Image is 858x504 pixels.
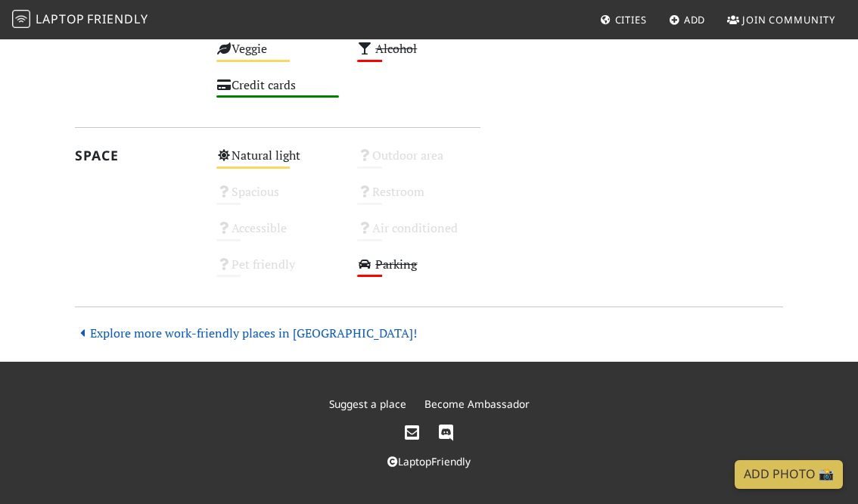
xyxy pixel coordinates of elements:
div: Restroom [348,181,490,217]
span: Laptop [36,11,85,27]
a: Add [663,6,712,33]
div: Natural light [207,145,349,181]
span: Friendly [87,11,148,27]
s: Parking [375,256,417,272]
a: LaptopFriendly LaptopFriendly [12,7,148,33]
a: Cities [594,6,653,33]
img: LaptopFriendly [12,10,30,28]
span: Cities [615,13,647,26]
a: Become Ambassador [424,397,530,411]
a: Join Community [721,6,841,33]
div: Pet friendly [207,254,349,290]
a: LaptopFriendly [387,454,471,468]
div: Air conditioned [348,217,490,254]
div: Credit cards [207,74,349,110]
a: Suggest a place [329,397,406,411]
span: Add [684,13,706,26]
span: Join Community [742,13,835,26]
div: Spacious [207,181,349,217]
div: Veggie [207,38,349,74]
a: Explore more work-friendly places in [GEOGRAPHIC_DATA]! [75,325,417,341]
div: Outdoor area [348,145,490,181]
s: Alcohol [375,40,417,57]
h2: Space [75,148,198,163]
div: Accessible [207,217,349,254]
